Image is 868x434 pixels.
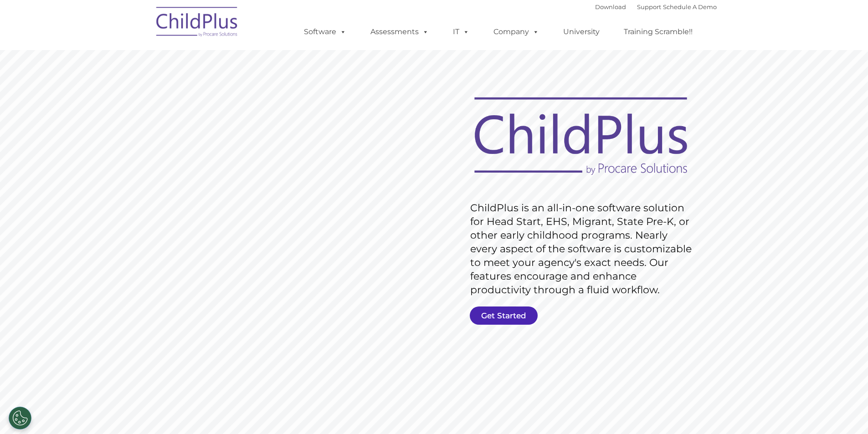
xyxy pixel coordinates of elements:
[595,3,626,10] a: Download
[361,23,438,41] a: Assessments
[470,306,538,325] a: Get Started
[595,3,717,10] font: |
[637,3,661,10] a: Support
[444,23,478,41] a: IT
[470,201,696,297] rs-layer: ChildPlus is an all-in-one software solution for Head Start, EHS, Migrant, State Pre-K, or other ...
[663,3,717,10] a: Schedule A Demo
[295,23,355,41] a: Software
[484,23,548,41] a: Company
[152,0,243,46] img: ChildPlus by Procare Solutions
[9,407,31,429] button: Cookies Settings
[615,23,702,41] a: Training Scramble!!
[554,23,609,41] a: University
